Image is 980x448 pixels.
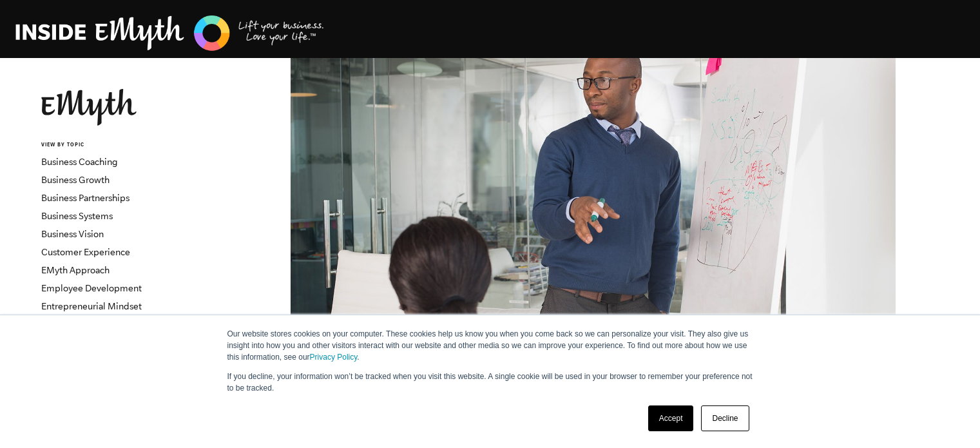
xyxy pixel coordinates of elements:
[41,229,104,239] a: Business Vision
[41,193,130,203] a: Business Partnerships
[310,353,358,362] a: Privacy Policy
[41,141,197,150] h6: VIEW BY TOPIC
[701,405,749,431] a: Decline
[41,211,113,221] a: Business Systems
[41,157,118,167] a: Business Coaching
[15,14,325,53] img: EMyth Business Coaching
[41,175,110,185] a: Business Growth
[41,301,142,311] a: Entrepreneurial Mindset
[41,89,137,126] img: EMyth
[41,265,110,275] a: EMyth Approach
[648,405,694,431] a: Accept
[41,283,142,293] a: Employee Development
[41,247,130,257] a: Customer Experience
[227,328,753,363] p: Our website stores cookies on your computer. These cookies help us know you when you come back so...
[227,371,753,394] p: If you decline, your information won’t be tracked when you visit this website. A single cookie wi...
